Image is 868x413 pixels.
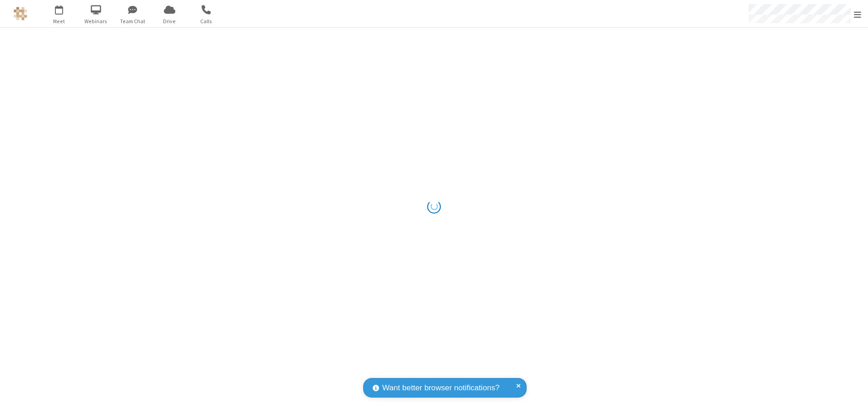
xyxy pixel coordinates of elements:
[14,7,27,20] img: QA Selenium DO NOT DELETE OR CHANGE
[382,382,499,394] span: Want better browser notifications?
[116,17,150,25] span: Team Chat
[79,17,113,25] span: Webinars
[42,17,76,25] span: Meet
[153,17,187,25] span: Drive
[189,17,223,25] span: Calls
